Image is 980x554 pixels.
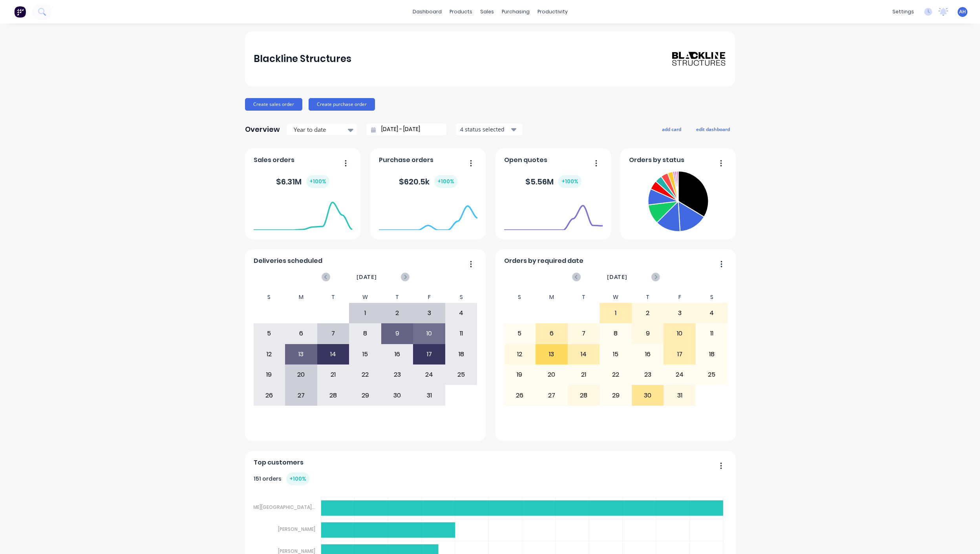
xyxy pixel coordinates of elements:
button: Create purchase order [309,98,375,111]
div: 25 [446,365,477,385]
div: 19 [254,365,285,385]
div: W [349,292,381,303]
span: Sales orders [254,155,294,165]
div: S [445,292,477,303]
div: 26 [504,385,536,405]
span: Purchase orders [379,155,433,165]
div: 5 [504,324,536,343]
div: Overview [245,122,280,137]
div: productivity [534,6,572,18]
span: Orders by status [629,155,684,165]
div: 5 [254,324,285,343]
button: add card [657,124,686,134]
a: dashboard [409,6,446,18]
div: 7 [318,324,349,343]
div: 9 [382,324,413,343]
span: Open quotes [504,155,547,165]
tspan: [PERSON_NAME][GEOGRAPHIC_DATA]... [224,504,315,510]
div: $ 6.31M [276,175,329,188]
div: 30 [382,385,413,405]
div: $ 5.56M [525,175,581,188]
div: 11 [446,324,477,343]
div: 31 [664,385,695,405]
div: 3 [413,303,445,323]
div: 27 [285,385,317,405]
div: 25 [696,365,728,385]
span: [DATE] [607,273,627,281]
div: 15 [600,344,631,364]
div: 151 orders [254,472,309,485]
div: 15 [349,344,381,364]
div: 4 [696,303,728,323]
div: 16 [632,344,664,364]
div: 7 [568,324,600,343]
div: 6 [285,324,317,343]
div: 20 [285,365,317,385]
div: 10 [664,324,695,343]
div: F [413,292,445,303]
div: 10 [413,324,445,343]
div: M [536,292,568,303]
div: + 100 % [306,175,329,188]
div: 9 [632,324,664,343]
div: 2 [632,303,664,323]
span: AH [959,8,966,15]
div: T [317,292,349,303]
div: Blackline Structures [254,51,351,67]
div: 21 [568,365,600,385]
div: W [600,292,632,303]
div: 14 [318,344,349,364]
div: 12 [254,344,285,364]
div: 18 [696,344,728,364]
div: 30 [632,385,664,405]
div: + 100 % [434,175,457,188]
div: T [632,292,664,303]
tspan: [PERSON_NAME] [278,526,315,532]
button: edit dashboard [691,124,735,134]
div: 29 [600,385,631,405]
div: + 100 % [286,472,309,485]
div: 11 [696,324,728,343]
div: $ 620.5k [399,175,457,188]
div: 24 [413,365,445,385]
div: S [696,292,728,303]
div: S [504,292,536,303]
div: 8 [349,324,381,343]
span: Orders by required date [504,256,583,266]
img: Factory [14,6,26,18]
div: 19 [504,365,536,385]
div: 12 [504,344,536,364]
div: 2 [382,303,413,323]
div: 8 [600,324,631,343]
div: + 100 % [558,175,581,188]
div: T [381,292,413,303]
div: 31 [413,385,445,405]
div: 14 [568,344,600,364]
div: 22 [600,365,631,385]
div: M [285,292,317,303]
div: 24 [664,365,695,385]
div: 28 [568,385,600,405]
div: 3 [664,303,695,323]
div: 13 [536,344,567,364]
div: 23 [632,365,664,385]
div: 17 [413,344,445,364]
div: settings [889,6,918,18]
div: 26 [254,385,285,405]
div: 28 [318,385,349,405]
div: 1 [600,303,631,323]
div: 27 [536,385,567,405]
div: 18 [446,344,477,364]
span: [DATE] [357,273,377,281]
div: 17 [664,344,695,364]
div: 6 [536,324,567,343]
div: 23 [382,365,413,385]
div: 29 [349,385,381,405]
div: 1 [349,303,381,323]
div: 16 [382,344,413,364]
div: T [568,292,600,303]
div: 22 [349,365,381,385]
div: S [253,292,285,303]
div: 4 [446,303,477,323]
div: 21 [318,365,349,385]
